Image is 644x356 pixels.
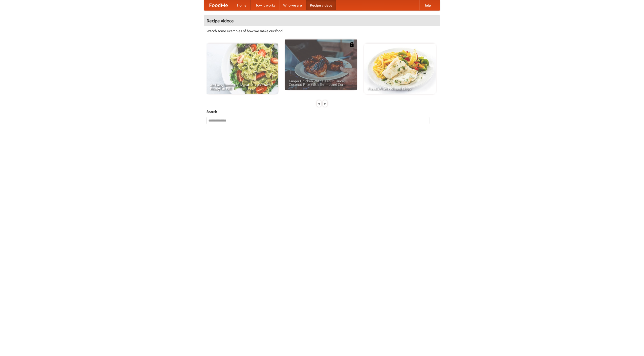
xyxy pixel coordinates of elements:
[207,28,437,33] p: Watch some examples of how we make our food!
[204,16,440,26] h4: Recipe videos
[207,44,278,94] a: An Easy, Summery Tomato Pasta That's Ready for Fall
[323,100,327,107] div: »
[279,0,306,10] a: Who we are
[349,42,354,47] img: 483408.png
[419,0,435,10] a: Help
[204,0,233,10] a: FoodMe
[210,83,274,90] span: An Easy, Summery Tomato Pasta That's Ready for Fall
[317,100,321,107] div: «
[364,44,436,94] a: French Fries Fish and Chips
[207,109,437,114] h5: Search
[368,87,432,90] span: French Fries Fish and Chips
[306,0,336,10] a: Recipe videos
[251,0,279,10] a: How it works
[233,0,251,10] a: Home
